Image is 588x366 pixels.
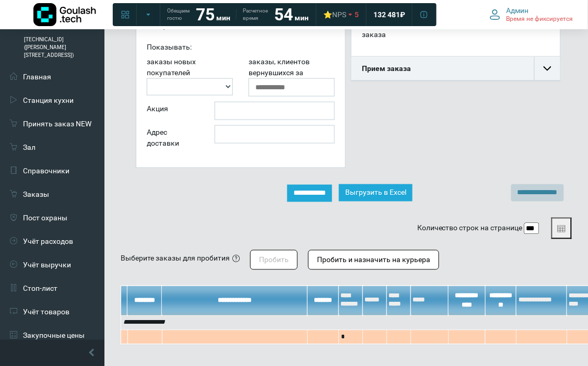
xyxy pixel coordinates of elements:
[507,6,529,15] span: Админ
[323,10,346,19] div: ⭐
[161,5,315,24] a: Обещаем гостю 75 мин Расчетное время 54 мин
[317,5,365,24] a: ⭐NPS 5
[484,4,580,26] button: Админ Время не фиксируется
[295,14,309,22] span: мин
[139,40,343,56] div: Показывать:
[33,3,96,26] img: Логотип компании Goulash.tech
[544,65,551,73] img: collapse
[139,125,207,152] div: Адрес доставки
[243,7,268,22] span: Расчетное время
[367,5,411,24] a: 132 481 ₽
[121,253,230,264] div: Выберите заказы для пробития
[332,10,346,19] span: NPS
[216,14,230,22] span: мин
[373,10,400,19] span: 132 481
[362,64,411,73] b: Прием заказа
[196,5,215,25] strong: 75
[354,17,422,44] div: Источник заказа
[139,102,207,120] div: Акция
[250,250,298,270] button: Пробить
[507,15,573,23] span: Время не фиксируется
[167,7,190,22] span: Обещаем гостю
[339,184,413,202] button: Выгрузить в Excel
[417,223,523,234] label: Количество строк на странице
[274,5,293,25] strong: 54
[308,250,439,270] button: Пробить и назначить на курьера
[241,56,343,97] div: заказы, клиентов вернувшихся за
[400,10,405,19] span: ₽
[355,10,359,19] span: 5
[139,56,241,97] div: заказы новых покупателей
